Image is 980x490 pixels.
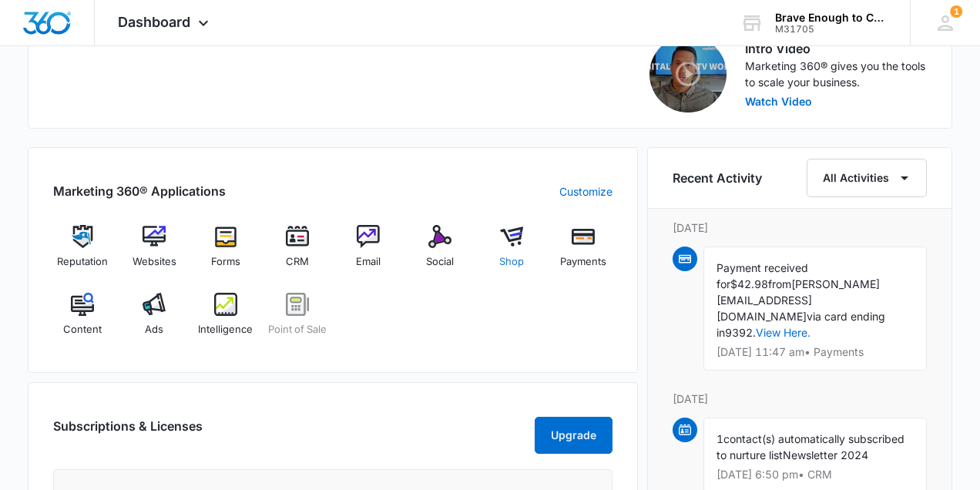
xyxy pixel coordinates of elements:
[499,254,524,270] span: Shop
[717,432,723,445] span: 1
[267,293,327,348] a: Point of Sale
[145,322,163,337] span: Ads
[53,417,203,448] h2: Subscriptions & Licenses
[267,225,327,280] a: CRM
[211,254,240,270] span: Forms
[125,225,184,280] a: Websites
[356,254,381,270] span: Email
[673,169,762,187] h6: Recent Activity
[745,58,927,90] p: Marketing 360® gives you the tools to scale your business.
[730,277,768,290] span: $42.98
[807,159,927,197] button: All Activities
[717,261,808,290] span: Payment received for
[717,469,914,480] p: [DATE] 6:50 pm • CRM
[268,322,327,337] span: Point of Sale
[482,225,542,280] a: Shop
[950,5,962,18] span: 1
[63,322,102,337] span: Content
[286,254,309,270] span: CRM
[53,182,226,200] h2: Marketing 360® Applications
[125,293,184,348] a: Ads
[53,225,112,280] a: Reputation
[559,183,612,200] a: Customize
[768,277,791,290] span: from
[950,5,962,18] div: notifications count
[198,322,253,337] span: Intelligence
[535,417,612,454] button: Upgrade
[745,39,927,58] h3: Intro Video
[775,12,888,24] div: account name
[53,293,112,348] a: Content
[339,225,398,280] a: Email
[133,254,176,270] span: Websites
[196,225,256,280] a: Forms
[756,326,811,339] a: View Here.
[57,254,108,270] span: Reputation
[411,225,470,280] a: Social
[717,294,812,323] span: [EMAIL_ADDRESS][DOMAIN_NAME]
[775,24,888,35] div: account id
[717,432,904,461] span: contact(s) automatically subscribed to nurture list
[673,220,927,236] p: [DATE]
[745,96,812,107] button: Watch Video
[118,14,190,30] span: Dashboard
[649,35,727,112] img: Intro Video
[553,225,612,280] a: Payments
[196,293,256,348] a: Intelligence
[560,254,606,270] span: Payments
[673,391,927,407] p: [DATE]
[783,448,868,461] span: Newsletter 2024
[791,277,880,290] span: [PERSON_NAME]
[725,326,756,339] span: 9392.
[426,254,454,270] span: Social
[717,347,914,357] p: [DATE] 11:47 am • Payments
